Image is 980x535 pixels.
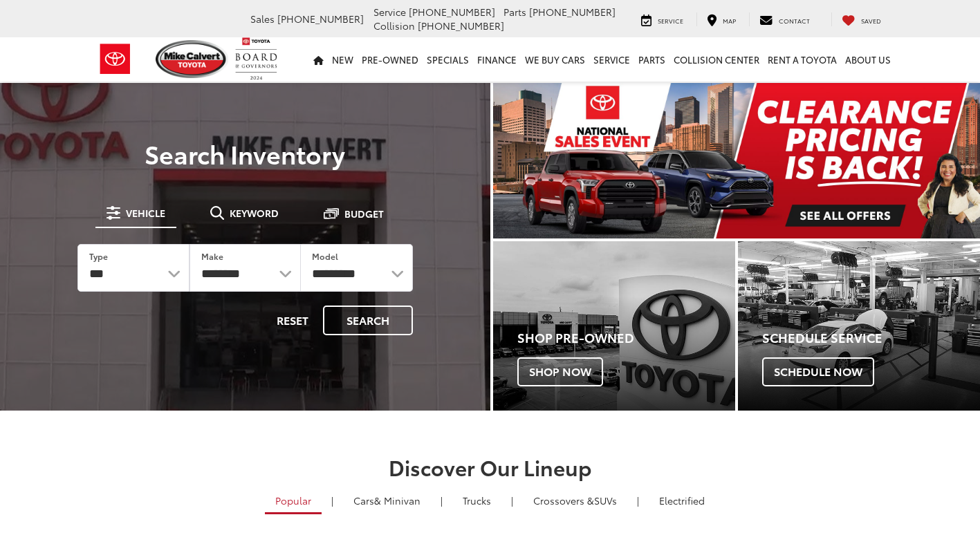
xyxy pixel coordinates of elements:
[631,12,694,26] a: Service
[508,494,517,507] li: |
[265,306,320,335] button: Reset
[634,37,669,82] a: Parts
[89,250,108,262] label: Type
[328,37,358,82] a: New
[96,456,885,478] h2: Discover Our Lineup
[738,241,980,411] a: Schedule Service Schedule Now
[230,208,279,218] span: Keyword
[723,16,736,25] span: Map
[374,494,420,507] span: & Minivan
[343,489,431,512] a: Cars
[738,241,980,411] div: Toyota
[373,5,406,19] span: Service
[423,37,473,82] a: Specials
[126,208,165,218] span: Vehicle
[517,357,603,386] span: Shop Now
[861,16,881,25] span: Saved
[523,489,627,512] a: SUVs
[452,489,501,512] a: Trucks
[762,331,980,345] h4: Schedule Service
[89,37,141,82] img: Toyota
[309,37,328,82] a: Home
[265,489,322,514] a: Popular
[533,494,594,507] span: Crossovers &
[517,331,735,345] h4: Shop Pre-Owned
[779,16,810,25] span: Contact
[323,306,413,335] button: Search
[649,489,715,512] a: Electrified
[529,5,616,19] span: [PHONE_NUMBER]
[493,241,735,411] a: Shop Pre-Owned Shop Now
[503,5,526,19] span: Parts
[749,12,820,26] a: Contact
[762,357,874,386] span: Schedule Now
[589,37,634,82] a: Service
[634,494,642,507] li: |
[277,12,364,26] span: [PHONE_NUMBER]
[358,37,423,82] a: Pre-Owned
[841,37,895,82] a: About Us
[521,37,589,82] a: WE BUY CARS
[658,16,683,25] span: Service
[328,494,337,507] li: |
[312,250,338,262] label: Model
[831,12,891,26] a: My Saved Vehicles
[437,494,446,507] li: |
[373,19,415,32] span: Collision
[473,37,521,82] a: Finance
[201,250,223,262] label: Make
[418,19,504,32] span: [PHONE_NUMBER]
[409,5,495,19] span: [PHONE_NUMBER]
[58,140,432,167] h3: Search Inventory
[696,12,746,26] a: Map
[344,209,384,218] span: Budget
[250,12,275,26] span: Sales
[156,40,229,78] img: Mike Calvert Toyota
[493,241,735,411] div: Toyota
[764,37,841,82] a: Rent a Toyota
[669,37,764,82] a: Collision Center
